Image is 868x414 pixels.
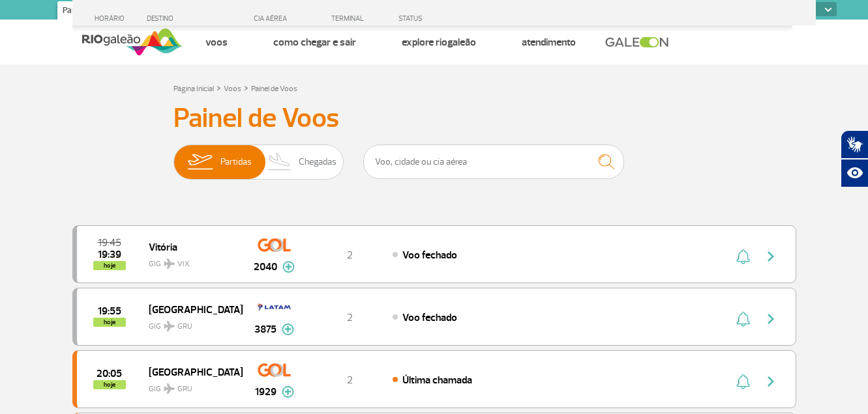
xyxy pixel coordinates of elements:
img: sino-painel-voo.svg [736,311,750,327]
span: Última chamada [402,374,472,387]
img: seta-direita-painel-voo.svg [763,311,779,327]
span: 1929 [255,384,277,400]
span: VIX [177,258,190,270]
span: GIG [149,251,232,270]
a: Explore RIOgaleão [402,36,476,49]
div: DESTINO [147,14,242,23]
img: slider-desembarque [261,145,299,179]
span: 2025-08-25 19:45:00 [98,238,121,247]
a: Atendimento [522,36,576,49]
a: Página Inicial [173,84,214,94]
img: seta-direita-painel-voo.svg [763,374,779,389]
span: 2 [347,311,353,324]
div: STATUS [392,14,498,23]
img: mais-info-painel-voo.svg [282,386,294,398]
a: Painel de Voos [251,84,297,94]
span: GIG [149,376,232,395]
a: Voos [224,84,241,94]
span: GRU [177,383,192,395]
span: 3875 [254,322,277,337]
input: Voo, cidade ou cia aérea [363,145,624,179]
span: 2025-08-25 20:05:00 [97,369,122,378]
a: > [217,80,221,95]
img: destiny_airplane.svg [164,321,175,331]
div: HORÁRIO [76,14,147,23]
a: Passageiros [57,1,111,22]
button: Abrir recursos assistivos. [841,159,868,187]
span: Voo fechado [402,311,457,324]
span: 2 [347,249,353,262]
span: GIG [149,314,232,333]
span: Partidas [220,145,252,179]
img: slider-embarque [179,145,220,179]
img: sino-painel-voo.svg [736,374,750,389]
span: hoje [93,380,126,389]
img: destiny_airplane.svg [164,258,175,269]
span: [GEOGRAPHIC_DATA] [149,301,232,318]
span: [GEOGRAPHIC_DATA] [149,363,232,380]
img: mais-info-painel-voo.svg [282,324,294,335]
span: Chegadas [299,145,337,179]
div: TERMINAL [307,14,392,23]
span: 2 [347,374,353,387]
img: mais-info-painel-voo.svg [282,261,295,273]
span: GRU [177,321,192,333]
div: CIA AÉREA [242,14,307,23]
span: 2040 [254,259,277,275]
h3: Painel de Voos [173,102,695,135]
span: hoje [93,261,126,270]
a: > [244,80,248,95]
img: destiny_airplane.svg [164,383,175,394]
a: Voos [205,36,228,49]
span: Voo fechado [402,249,457,262]
div: Plugin de acessibilidade da Hand Talk. [841,130,868,187]
img: sino-painel-voo.svg [736,249,750,264]
span: Vitória [149,238,232,255]
span: hoje [93,318,126,327]
a: Como chegar e sair [273,36,356,49]
img: seta-direita-painel-voo.svg [763,249,779,264]
span: 2025-08-25 19:39:10 [98,250,121,259]
span: 2025-08-25 19:55:00 [98,307,121,316]
button: Abrir tradutor de língua de sinais. [841,130,868,159]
